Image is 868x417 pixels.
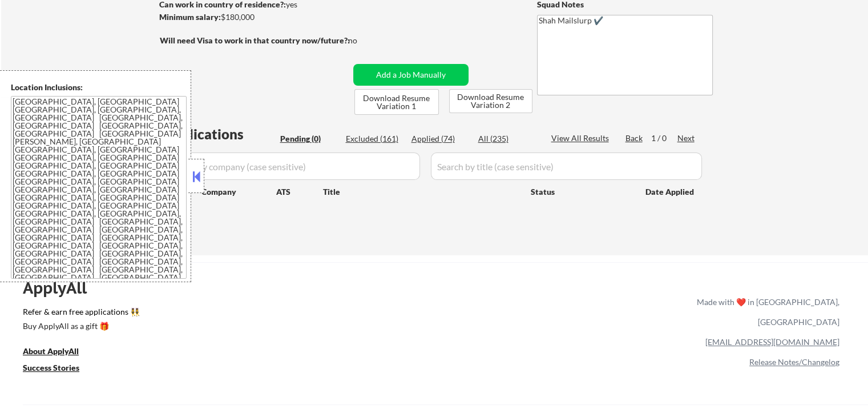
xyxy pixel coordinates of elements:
div: Back [625,133,644,144]
div: $180,000 [159,11,349,23]
div: Buy ApplyAll as a gift 🎁 [23,322,137,330]
div: Excluded (161) [346,133,403,145]
div: Title [323,186,520,198]
a: [EMAIL_ADDRESS][DOMAIN_NAME] [705,337,839,347]
input: Search by title (case sensitive) [431,153,702,180]
div: no [348,35,381,46]
a: Success Stories [23,362,95,376]
div: Applied (74) [411,133,469,145]
a: Buy ApplyAll as a gift 🎁 [23,320,137,334]
div: ATS [276,186,323,198]
strong: Minimum salary: [159,12,221,22]
button: Download Resume Variation 2 [449,89,532,113]
u: Success Stories [23,363,79,372]
div: Made with ❤️ in [GEOGRAPHIC_DATA], [GEOGRAPHIC_DATA] [692,292,839,332]
div: Company [201,186,276,198]
div: All (235) [478,133,535,145]
div: Status [531,181,629,202]
input: Search by company (case sensitive) [163,153,420,180]
u: About ApplyAll [23,346,79,356]
a: Refer & earn free applications 👯‍♀️ [23,308,458,320]
div: View All Results [551,133,612,144]
div: Pending (0) [280,133,337,145]
button: Download Resume Variation 1 [354,89,439,115]
div: ApplyAll [23,278,100,298]
div: Date Applied [645,186,696,198]
a: Release Notes/Changelog [749,357,839,367]
div: 1 / 0 [651,133,677,144]
div: Location Inclusions: [11,82,187,93]
strong: Will need Visa to work in that country now/future?: [160,35,350,45]
div: Applications [163,127,276,141]
a: About ApplyAll [23,345,95,359]
div: Next [677,133,696,144]
button: Add a Job Manually [353,64,469,86]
